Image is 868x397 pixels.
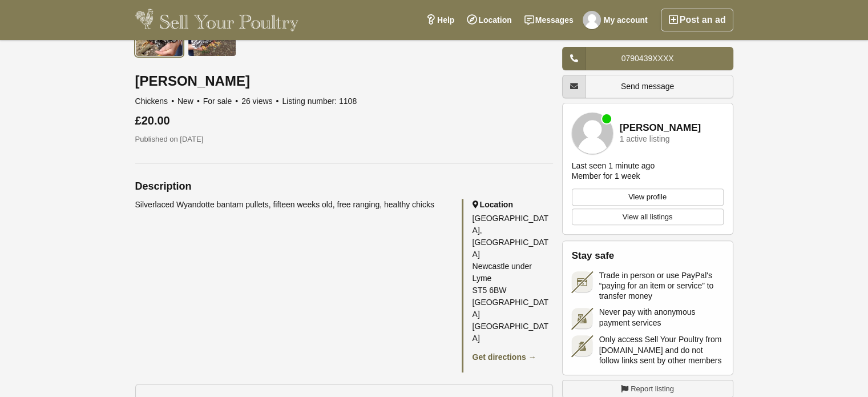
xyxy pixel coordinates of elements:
[241,97,280,106] span: 26 views
[599,334,724,366] span: Only access Sell Your Poultry from [DOMAIN_NAME] and do not follow links sent by other members
[572,250,724,262] h2: Stay safe
[621,54,674,63] span: 0790439XXXX
[282,97,357,106] span: Listing number: 1108
[572,208,724,226] a: View all listings
[135,199,450,211] div: Silverlaced Wyandotte bantam pullets, fifteen weeks old, free ranging, healthy chicks
[572,113,613,154] img: Susan mountford
[518,9,580,31] a: Messages
[572,161,655,171] div: Last seen 1 minute ago
[473,212,553,344] div: [GEOGRAPHIC_DATA], [GEOGRAPHIC_DATA] Newcastle under Lyme ST5 6BW [GEOGRAPHIC_DATA] [GEOGRAPHIC_D...
[572,189,724,206] a: View profile
[473,199,553,210] h2: Location
[473,352,536,362] a: Get directions →
[620,123,701,134] a: [PERSON_NAME]
[631,383,674,395] span: Report listing
[583,11,601,29] img: Gill Evans
[562,47,733,70] a: 0790439XXXX
[580,9,654,31] a: My account
[572,171,640,181] div: Member for 1 week
[135,181,553,192] h2: Description
[135,9,299,31] img: Sell Your Poultry
[621,82,674,91] span: Send message
[661,9,733,31] a: Post an ad
[599,307,724,327] span: Never pay with anonymous payment services
[599,270,724,302] span: Trade in person or use PayPal's “paying for an item or service” to transfer money
[135,114,553,127] div: £20.00
[620,135,670,143] div: 1 active listing
[602,114,611,123] div: Member is online
[135,97,176,106] span: Chickens
[562,75,733,98] a: Send message
[203,97,239,106] span: For sale
[177,97,201,106] span: New
[419,9,461,31] a: Help
[461,9,518,31] a: Location
[135,74,553,89] h1: [PERSON_NAME]
[135,134,553,145] p: Published on [DATE]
